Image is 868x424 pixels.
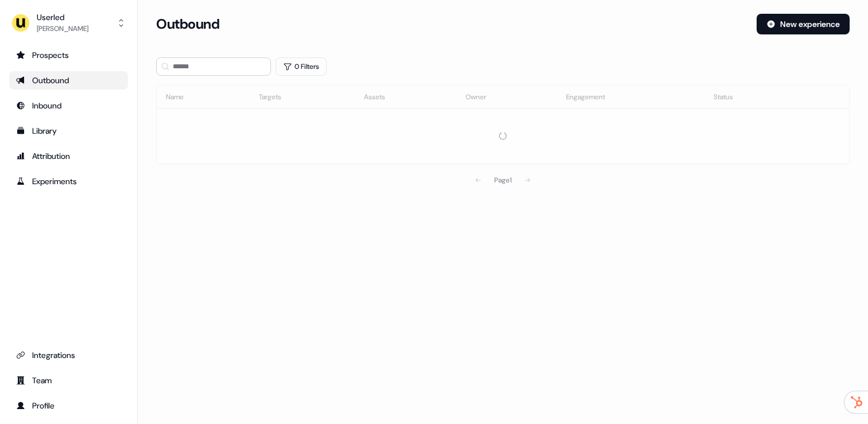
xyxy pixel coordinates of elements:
button: New experience [757,14,850,34]
div: Userled [37,11,88,23]
div: Experiments [16,176,121,187]
div: Outbound [16,75,121,86]
a: Go to outbound experience [9,71,128,90]
div: Inbound [16,100,121,111]
a: Go to profile [9,396,128,415]
div: Integrations [16,349,121,361]
h3: Outbound [156,15,219,33]
div: Prospects [16,49,121,61]
div: Attribution [16,150,121,162]
div: [PERSON_NAME] [37,23,88,34]
a: Go to experiments [9,172,128,190]
a: Go to prospects [9,46,128,64]
button: 0 Filters [276,57,327,76]
div: Library [16,125,121,137]
a: Go to integrations [9,346,128,364]
div: Team [16,375,121,386]
button: Userled[PERSON_NAME] [9,9,128,37]
a: Go to Inbound [9,96,128,115]
a: Go to attribution [9,147,128,165]
div: Profile [16,400,121,411]
a: Go to team [9,371,128,390]
a: Go to templates [9,122,128,140]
